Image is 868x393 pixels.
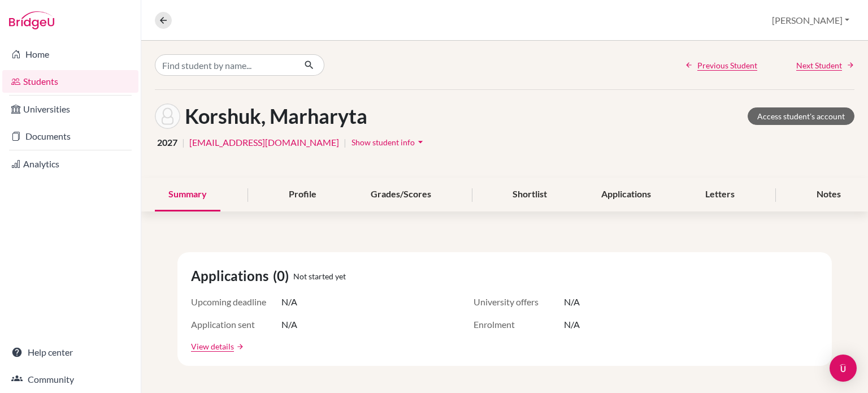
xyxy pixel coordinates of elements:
span: (0) [273,266,293,286]
a: Help center [2,341,138,364]
div: Notes [803,178,854,211]
span: | [182,136,185,149]
a: Analytics [2,153,138,175]
span: N/A [564,318,580,331]
span: Show student info [351,137,415,147]
span: Application sent [191,318,281,331]
div: Letters [692,178,748,211]
span: Previous Student [697,59,757,71]
span: Next Student [796,59,842,71]
span: N/A [281,295,297,309]
a: Access student's account [748,107,854,125]
a: arrow_forward [234,343,244,351]
span: University offers [474,295,564,309]
div: Profile [275,178,330,211]
button: [PERSON_NAME] [767,10,854,31]
a: Previous Student [685,59,757,71]
button: Show student infoarrow_drop_down [351,133,427,151]
span: N/A [281,318,297,331]
div: Applications [588,178,665,211]
span: 2027 [157,136,177,149]
a: [EMAIL_ADDRESS][DOMAIN_NAME] [189,136,339,149]
a: Students [2,70,138,93]
div: Shortlist [499,178,561,211]
img: Bridge-U [9,11,54,29]
a: View details [191,340,234,352]
a: Home [2,43,138,66]
div: Summary [155,178,220,211]
div: Grades/Scores [357,178,445,211]
i: arrow_drop_down [415,136,426,148]
a: Universities [2,98,138,120]
a: Next Student [796,59,854,71]
a: Documents [2,125,138,148]
input: Find student by name... [155,54,295,76]
span: N/A [564,295,580,309]
h1: Korshuk, Marharyta [185,104,367,128]
span: | [344,136,346,149]
span: Not started yet [293,270,346,282]
span: Upcoming deadline [191,295,281,309]
span: Applications [191,266,273,286]
img: Marharyta Korshuk's avatar [155,103,180,129]
div: Open Intercom Messenger [830,355,857,382]
a: Community [2,368,138,391]
span: Enrolment [474,318,564,331]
